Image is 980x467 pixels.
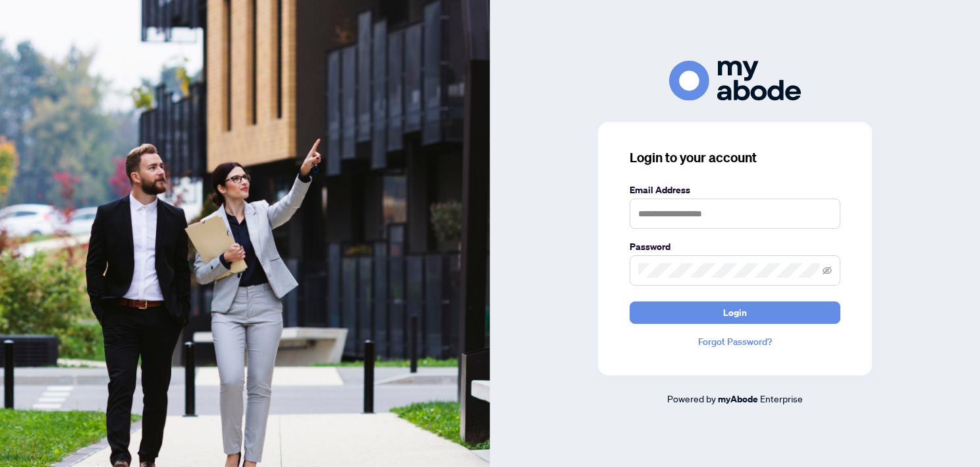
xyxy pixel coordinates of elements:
a: myAbode [718,392,758,406]
img: ma-logo [669,61,801,101]
span: Enterprise [760,392,803,404]
h3: Login to your account [630,148,840,167]
span: Login [723,302,747,323]
span: eye-invisible [823,266,832,275]
span: Powered by [667,392,716,404]
button: Login [630,301,840,324]
a: Forgot Password? [630,334,840,349]
label: Password [630,239,840,254]
label: Email Address [630,183,840,197]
